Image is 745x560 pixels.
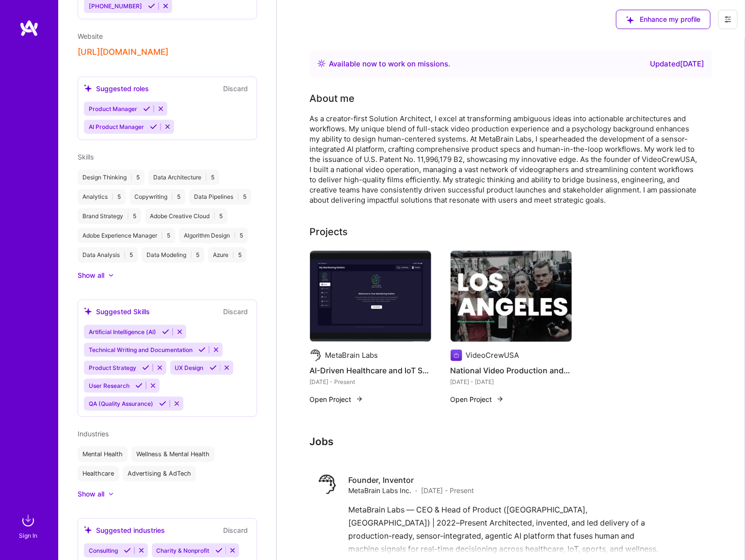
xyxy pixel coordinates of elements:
span: Artificial Intelligence (AI) [89,328,156,336]
div: Advertising & AdTech [123,466,196,481]
img: arrow-right [496,395,504,403]
i: Accept [135,382,143,389]
img: AI-Driven Healthcare and IoT Solutions [310,251,431,342]
h4: Founder, Inventor [349,475,474,485]
i: Accept [124,547,131,554]
img: logo [19,19,39,37]
div: Azure 5 [208,247,246,263]
span: AI Product Manager [89,123,144,130]
div: Mental Health [78,447,128,462]
div: Show all [78,489,104,499]
h3: Jobs [310,435,713,448]
span: Consulting [89,547,118,554]
span: Charity & Nonprofit [157,547,210,554]
span: | [124,251,126,259]
div: Updated [DATE] [650,58,705,70]
button: Open Project [310,394,363,404]
span: | [127,212,129,220]
i: Accept [148,2,155,10]
img: Company logo [451,350,462,361]
div: Data Analysis 5 [78,247,138,263]
span: | [190,251,192,259]
div: About me [310,91,355,106]
span: Skills [78,153,94,161]
div: Show all [78,271,104,280]
i: icon SuggestedTeams [84,84,92,93]
div: Copywriting 5 [130,189,185,205]
i: Accept [162,328,169,336]
img: Company logo [318,475,337,494]
div: Suggested Skills [84,306,150,317]
span: MetaBrain Labs Inc. [349,485,412,496]
span: QA (Quality Assurance) [89,400,153,407]
div: Adobe Creative Cloud 5 [145,208,227,224]
i: Reject [149,382,157,389]
span: Product Manager [89,105,137,112]
i: Accept [142,364,149,371]
div: Available now to work on missions . [329,58,451,70]
span: | [205,174,207,181]
div: [DATE] - [DATE] [451,377,572,387]
div: Analytics 5 [78,189,126,205]
div: VideoCrewUSA [466,350,519,360]
span: | [130,174,132,181]
i: Accept [215,547,223,554]
i: Reject [162,2,169,10]
div: Suggested roles [84,83,149,94]
i: Accept [198,346,206,353]
button: Discard [220,83,251,94]
span: User Research [89,382,130,389]
div: Data Modeling 5 [142,247,204,263]
span: Industries [78,430,109,438]
div: Data Architecture 5 [148,170,219,185]
i: icon SuggestedTeams [84,307,92,316]
i: Accept [210,364,217,371]
div: Healthcare [78,466,119,481]
i: Accept [150,123,157,130]
i: Reject [229,547,236,554]
i: Accept [143,105,150,112]
i: Reject [156,364,163,371]
span: Website [78,32,103,40]
i: Reject [212,346,220,353]
div: Wellness & Mental Health [131,447,214,462]
i: Reject [157,105,164,112]
span: | [161,232,163,240]
div: Suggested industries [84,525,165,535]
span: UX Design [175,364,204,371]
div: Sign In [19,530,37,541]
span: | [232,251,234,259]
button: Discard [220,306,251,317]
span: [DATE] - Present [421,485,474,496]
div: MetaBrain Labs [325,350,378,360]
button: Discard [220,525,251,536]
i: Reject [176,328,183,336]
span: | [171,193,173,201]
span: | [234,232,236,240]
h4: National Video Production and Content Workflow [451,364,572,377]
i: icon SuggestedTeams [84,526,92,534]
span: Technical Writing and Documentation [89,346,193,353]
i: Reject [173,400,180,407]
span: · [416,485,418,496]
div: As a creator-first Solution Architect, I excel at transforming ambiguous ideas into actionable ar... [310,113,698,205]
span: | [112,193,113,201]
img: arrow-right [356,395,363,403]
i: Reject [164,123,171,130]
a: sign inSign In [20,511,38,541]
img: National Video Production and Content Workflow [451,251,572,342]
button: [URL][DOMAIN_NAME] [78,47,168,57]
h4: AI-Driven Healthcare and IoT Solutions [310,364,431,377]
div: Design Thinking 5 [78,170,145,185]
div: Brand Strategy 5 [78,208,141,224]
img: Company logo [310,350,322,361]
span: Product Strategy [89,364,136,371]
div: Data Pipelines 5 [189,189,251,205]
span: | [213,212,215,220]
button: Open Project [451,394,504,404]
div: [DATE] - Present [310,377,431,387]
span: [PHONE_NUMBER] [89,2,142,10]
div: Algorithm Design 5 [179,228,248,243]
i: Reject [138,547,145,554]
img: Availability [318,60,325,67]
